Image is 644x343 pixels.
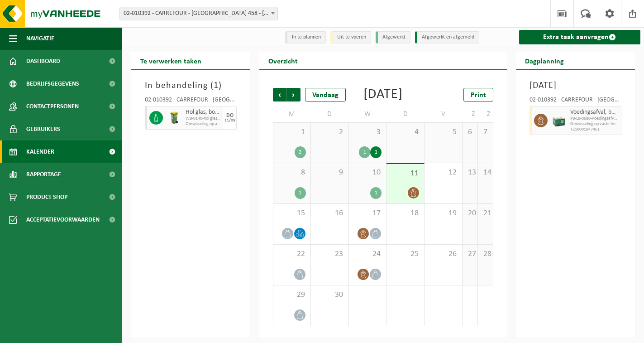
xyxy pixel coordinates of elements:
[214,81,219,90] span: 1
[273,88,286,101] span: Vorige
[26,95,79,118] span: Contactpersonen
[467,127,473,137] span: 6
[26,118,60,140] span: Gebruikers
[145,79,237,92] h3: In behandeling ( )
[315,168,344,178] span: 9
[315,290,344,300] span: 30
[463,88,493,101] a: Print
[26,163,61,186] span: Rapportage
[278,249,306,259] span: 22
[359,146,370,158] div: 1
[273,106,311,122] td: M
[516,52,573,69] h2: Dagplanning
[26,27,54,50] span: Navigatie
[386,106,425,122] td: D
[278,290,306,300] span: 29
[330,31,371,43] li: Uit te voeren
[552,114,566,127] img: PB-LB-0680-HPE-GN-01
[570,121,619,127] span: Omwisseling op vaste frequentie (incl. verwerking)
[570,109,619,116] span: Voedingsafval, bevat producten van dierlijke oorsprong, gemengde verpakking (exclusief glas), cat...
[167,111,181,125] img: WB-0140-HPE-GN-50
[391,208,420,218] span: 18
[353,208,382,218] span: 17
[363,88,403,101] div: [DATE]
[353,249,382,259] span: 24
[278,127,306,137] span: 1
[467,208,473,218] span: 20
[278,208,306,218] span: 15
[482,208,488,218] span: 21
[570,116,619,121] span: PB-LB-0680-voedingsafval, bevat producten van dierlijke oo
[120,7,277,20] span: 02-010392 - CARREFOUR - KURINGEN 458 - KURINGEN
[478,106,493,122] td: Z
[26,140,54,163] span: Kalender
[26,186,67,208] span: Product Shop
[429,168,458,178] span: 12
[376,31,410,43] li: Afgewerkt
[370,146,382,158] div: 1
[311,106,349,122] td: D
[186,116,221,121] span: WB-0140-hol glas, bont (huishoudelijk)
[471,92,486,99] span: Print
[353,127,382,137] span: 3
[119,7,278,20] span: 02-010392 - CARREFOUR - KURINGEN 458 - KURINGEN
[467,168,473,178] span: 13
[131,52,210,69] h2: Te verwerken taken
[186,109,221,116] span: Hol glas, bont (huishoudelijk)
[482,168,488,178] span: 14
[26,72,79,95] span: Bedrijfsgegevens
[26,208,100,231] span: Acceptatievoorwaarden
[519,30,640,44] a: Extra taak aanvragen
[349,106,387,122] td: W
[224,118,235,123] div: 11/09
[315,127,344,137] span: 2
[305,88,346,101] div: Vandaag
[285,31,326,43] li: In te plannen
[259,52,307,69] h2: Overzicht
[391,169,420,179] span: 11
[482,249,488,259] span: 28
[186,121,221,127] span: Omwisseling op aanvraag - op geplande route (incl. verwerking)
[26,50,60,72] span: Dashboard
[467,249,473,259] span: 27
[226,113,234,118] div: DO
[295,146,306,158] div: 2
[145,97,237,106] div: 02-010392 - CARREFOUR - [GEOGRAPHIC_DATA] 458 - [GEOGRAPHIC_DATA]
[315,249,344,259] span: 23
[278,168,306,178] span: 8
[425,106,463,122] td: V
[429,208,458,218] span: 19
[353,168,382,178] span: 10
[570,127,619,132] span: T250001847461
[530,79,621,92] h3: [DATE]
[415,31,479,43] li: Afgewerkt en afgemeld
[429,249,458,259] span: 26
[463,106,478,122] td: Z
[391,249,420,259] span: 25
[530,97,621,106] div: 02-010392 - CARREFOUR - [GEOGRAPHIC_DATA] 458 - [GEOGRAPHIC_DATA]
[370,187,382,199] div: 1
[287,88,301,101] span: Volgende
[391,127,420,137] span: 4
[482,127,488,137] span: 7
[295,187,306,199] div: 1
[429,127,458,137] span: 5
[315,208,344,218] span: 16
